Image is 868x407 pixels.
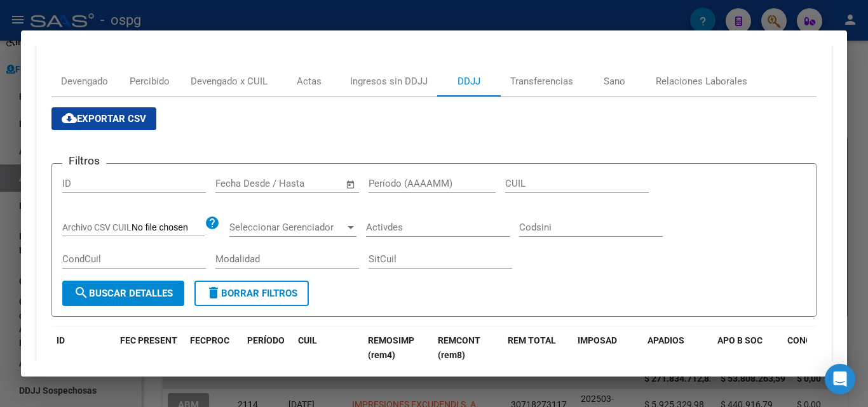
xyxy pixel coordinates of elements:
datatable-header-cell: REMOSIMP (rem4) [363,327,433,369]
div: Relaciones Laborales [656,74,747,88]
mat-icon: cloud_download [62,110,77,126]
span: Buscar Detalles [74,288,173,299]
div: Sano [604,74,625,88]
datatable-header-cell: CONOS [782,327,852,369]
datatable-header-cell: IMPOSAD [573,327,642,369]
input: Archivo CSV CUIL [132,222,205,234]
span: CONOS [787,335,818,345]
span: PERÍODO [247,335,285,345]
button: Open calendar [344,177,358,192]
button: Borrar Filtros [194,281,309,306]
input: Fecha fin [278,178,340,189]
datatable-header-cell: REM TOTAL [503,327,573,369]
button: Exportar CSV [51,107,156,130]
span: REM TOTAL [508,335,556,345]
span: Exportar CSV [62,113,146,124]
span: FEC PRESENT [120,335,177,345]
mat-icon: search [74,285,89,300]
span: APO B SOC [717,335,763,345]
div: Ingresos sin DDJJ [350,74,428,88]
mat-icon: delete [206,285,221,300]
div: Actas [297,74,322,88]
datatable-header-cell: ID [51,327,115,369]
div: Devengado x CUIL [191,74,268,88]
datatable-header-cell: FECPROC [185,327,242,369]
h3: Filtros [62,154,106,168]
datatable-header-cell: APADIOS [642,327,712,369]
span: CUIL [298,335,317,345]
datatable-header-cell: CUIL [293,327,363,369]
div: Open Intercom Messenger [825,364,855,394]
datatable-header-cell: PERÍODO [242,327,293,369]
span: IMPOSAD [578,335,617,345]
datatable-header-cell: REMCONT (rem8) [433,327,503,369]
datatable-header-cell: FEC PRESENT [115,327,185,369]
span: Borrar Filtros [206,288,297,299]
span: Seleccionar Gerenciador [229,222,345,233]
span: ID [57,335,65,345]
div: Devengado [61,74,108,88]
span: Archivo CSV CUIL [62,222,132,232]
span: APADIOS [648,335,684,345]
datatable-header-cell: APO B SOC [712,327,782,369]
div: DDJJ [458,74,480,88]
mat-icon: help [205,215,220,230]
button: Buscar Detalles [62,281,184,306]
span: FECPROC [190,335,229,345]
span: REMCONT (rem8) [438,335,480,360]
div: Percibido [130,74,170,88]
span: REMOSIMP (rem4) [368,335,414,360]
div: Transferencias [510,74,573,88]
input: Fecha inicio [215,178,267,189]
